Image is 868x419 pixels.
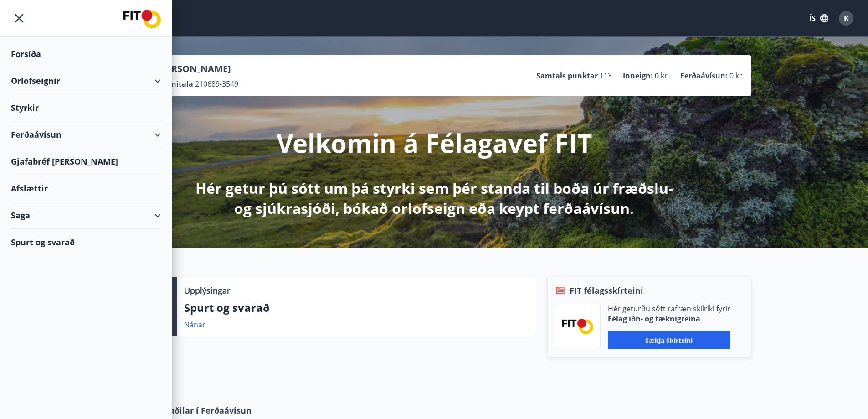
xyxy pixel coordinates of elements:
[570,285,643,296] span: FIT félagsskírteini
[608,304,730,314] p: Hér geturðu sótt rafræn skilríki fyrir
[536,71,598,81] p: Samtals punktar
[844,13,849,23] span: K
[562,319,593,334] img: FPQVkF9lTnNbbaRSFyT17YYeljoOGk5m51IhT0bO.png
[157,62,238,75] p: [PERSON_NAME]
[11,67,161,94] div: Orlofseignir
[11,148,161,175] div: Gjafabréf [PERSON_NAME]
[608,314,730,324] p: Félag iðn- og tæknigreina
[11,94,161,121] div: Styrkir
[729,71,744,81] span: 0 kr.
[277,125,592,160] p: Velkomin á Félagavef FIT
[835,7,857,29] button: K
[11,10,27,26] button: menu
[195,79,238,89] span: 210689-3549
[608,331,730,349] button: Sækja skírteini
[11,202,161,229] div: Saga
[184,300,529,316] p: Spurt og svarað
[804,10,833,26] button: ÍS
[157,79,193,89] p: Kennitala
[128,404,252,416] span: Samstarfsaðilar í Ferðaávísun
[600,71,612,81] span: 113
[680,71,728,81] p: Ferðaávísun :
[184,320,205,330] a: Nánar
[11,229,161,255] div: Spurt og svarað
[11,41,161,67] div: Forsíða
[194,178,675,218] p: Hér getur þú sótt um þá styrki sem þér standa til boða úr fræðslu- og sjúkrasjóði, bókað orlofsei...
[184,285,230,296] p: Upplýsingar
[11,175,161,202] div: Afslættir
[655,71,669,81] span: 0 kr.
[623,71,653,81] p: Inneign :
[11,121,161,148] div: Ferðaávísun
[123,10,161,28] img: union_logo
